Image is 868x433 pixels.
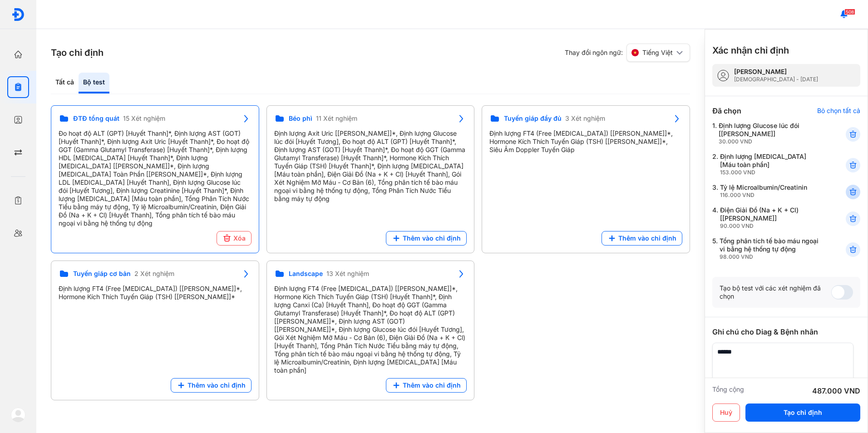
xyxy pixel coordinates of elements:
span: 508 [844,9,855,15]
button: Tạo chỉ định [745,403,860,422]
div: Tất cả [51,73,79,93]
div: Tạo bộ test với các xét nghiệm đã chọn [720,284,831,300]
div: Đã chọn [712,105,741,116]
h3: Tạo chỉ định [51,46,104,59]
div: 2. [712,153,824,176]
div: Định lượng Axit Uric [[PERSON_NAME]]*, Định lượng Glucose lúc đói [Huyết Tương], Đo hoạt độ ALT (... [274,129,467,203]
div: Định lượng FT4 (Free [MEDICAL_DATA]) [[PERSON_NAME]]*, Hormone Kích Thích Tuyến Giáp (TSH) [Huyết... [274,285,467,374]
div: Bộ test [79,73,109,93]
div: 487.000 VND [812,385,860,396]
span: Thêm vào chỉ định [403,381,461,389]
img: logo [11,408,25,422]
button: Xóa [217,231,252,246]
span: Thêm vào chỉ định [618,234,676,242]
div: Đo hoạt độ ALT (GPT) [Huyết Thanh]*, Định lượng AST (GOT) [Huyết Thanh]*, Định lượng Axit Uric [H... [59,129,252,227]
span: Béo phì [289,114,312,123]
div: 90.000 VND [720,222,824,230]
div: 116.000 VND [720,192,807,199]
span: Tiếng Việt [642,49,673,57]
div: [PERSON_NAME] [734,68,818,76]
span: 3 Xét nghiệm [565,114,605,123]
div: 98.000 VND [720,253,824,261]
div: 1. [712,122,824,145]
span: 15 Xét nghiệm [123,114,165,123]
button: Thêm vào chỉ định [386,378,467,393]
button: Thêm vào chỉ định [171,378,252,393]
div: 3. [712,183,824,199]
span: 13 Xét nghiệm [326,270,369,278]
div: Bỏ chọn tất cả [817,107,860,115]
div: Định lượng FT4 (Free [MEDICAL_DATA]) [[PERSON_NAME]]*, Hormone Kích Thích Tuyến Giáp (TSH) [[PERS... [59,285,252,301]
div: Tỷ lệ Microalbumin/Creatinin [720,183,807,199]
div: Định lượng Glucose lúc đói [[PERSON_NAME]] [719,122,824,145]
span: Tuyến giáp cơ bản [73,270,131,278]
span: ĐTĐ tổng quát [73,114,119,123]
div: Thay đổi ngôn ngữ: [565,44,690,62]
div: 4. [712,206,824,230]
div: Tổng cộng [712,385,744,396]
button: Thêm vào chỉ định [602,231,682,246]
span: Thêm vào chỉ định [403,234,461,242]
h3: Xác nhận chỉ định [712,44,789,57]
div: Định lượng [MEDICAL_DATA] [Máu toàn phần] [720,153,824,176]
button: Thêm vào chỉ định [386,231,467,246]
div: 5. [712,237,824,261]
span: 11 Xét nghiệm [316,114,357,123]
div: Định lượng FT4 (Free [MEDICAL_DATA]) [[PERSON_NAME]]*, Hormone Kích Thích Tuyến Giáp (TSH) [[PERS... [489,129,682,154]
div: Điện Giải Đồ (Na + K + Cl) [[PERSON_NAME]] [720,206,824,230]
span: Xóa [233,234,246,242]
span: Tuyến giáp đầy đủ [504,114,562,123]
span: Thêm vào chỉ định [187,381,246,389]
div: 30.000 VND [719,138,824,145]
button: Huỷ [712,403,740,422]
div: 153.000 VND [720,169,824,176]
span: Landscape [289,270,323,278]
img: logo [11,8,25,21]
div: Tổng phân tích tế bào máu ngoại vi bằng hệ thống tự động [720,237,824,261]
div: [DEMOGRAPHIC_DATA] - [DATE] [734,76,818,83]
span: 2 Xét nghiệm [134,270,174,278]
div: Ghi chú cho Diag & Bệnh nhân [712,326,860,337]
